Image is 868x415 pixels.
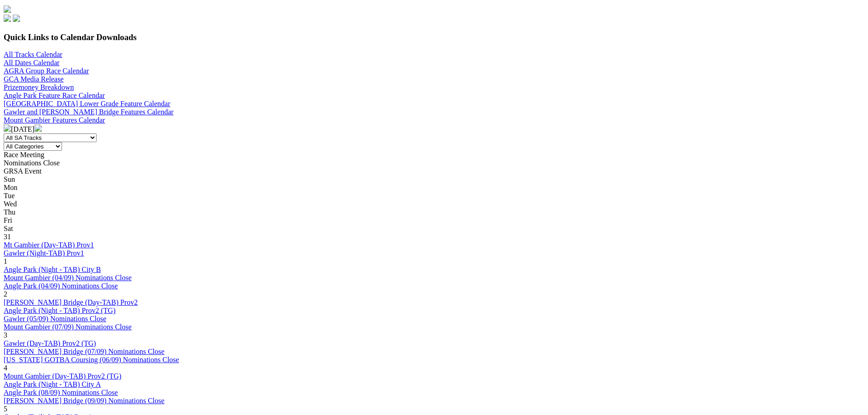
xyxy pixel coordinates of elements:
[4,364,7,372] span: 4
[13,15,20,22] img: twitter.svg
[4,167,864,175] div: GRSA Event
[4,116,105,124] a: Mount Gambier Features Calendar
[4,225,864,233] div: Sat
[35,124,42,132] img: chevron-right-pager-white.svg
[4,92,105,99] a: Angle Park Feature Race Calendar
[4,356,179,364] a: [US_STATE] GOTBA Coursing (06/09) Nominations Close
[4,274,132,282] a: Mount Gambier (04/09) Nominations Close
[4,241,94,249] a: Mt Gambier (Day-TAB) Prov1
[4,59,60,67] a: All Dates Calendar
[4,75,64,83] a: GCA Media Release
[4,159,864,167] div: Nominations Close
[4,108,174,116] a: Gawler and [PERSON_NAME] Bridge Features Calendar
[4,298,138,306] a: [PERSON_NAME] Bridge (Day-TAB) Prov2
[4,405,7,413] span: 5
[4,372,121,380] a: Mount Gambier (Day-TAB) Prov2 (TG)
[4,83,74,91] a: Prizemoney Breakdown
[4,51,62,58] a: All Tracks Calendar
[4,249,84,257] a: Gawler (Night-TAB) Prov1
[4,331,7,339] span: 3
[4,100,170,108] a: [GEOGRAPHIC_DATA] Lower Grade Feature Calendar
[4,348,164,355] a: [PERSON_NAME] Bridge (07/09) Nominations Close
[4,184,864,192] div: Mon
[4,397,164,405] a: [PERSON_NAME] Bridge (09/09) Nominations Close
[4,175,864,184] div: Sun
[4,216,864,225] div: Fri
[4,124,864,133] div: [DATE]
[4,233,11,241] span: 31
[4,266,101,273] a: Angle Park (Night - TAB) City B
[4,307,116,314] a: Angle Park (Night - TAB) Prov2 (TG)
[4,192,864,200] div: Tue
[4,290,7,298] span: 2
[4,200,864,208] div: Wed
[4,5,11,13] img: logo-grsa-white.png
[4,257,7,265] span: 1
[4,380,101,388] a: Angle Park (Night - TAB) City A
[4,323,132,331] a: Mount Gambier (07/09) Nominations Close
[4,32,864,42] h3: Quick Links to Calendar Downloads
[4,151,864,159] div: Race Meeting
[4,282,118,290] a: Angle Park (04/09) Nominations Close
[4,67,89,75] a: AGRA Group Race Calendar
[4,339,96,347] a: Gawler (Day-TAB) Prov2 (TG)
[4,208,864,216] div: Thu
[4,315,106,323] a: Gawler (05/09) Nominations Close
[4,15,11,22] img: facebook.svg
[4,124,11,132] img: chevron-left-pager-white.svg
[4,389,118,396] a: Angle Park (08/09) Nominations Close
